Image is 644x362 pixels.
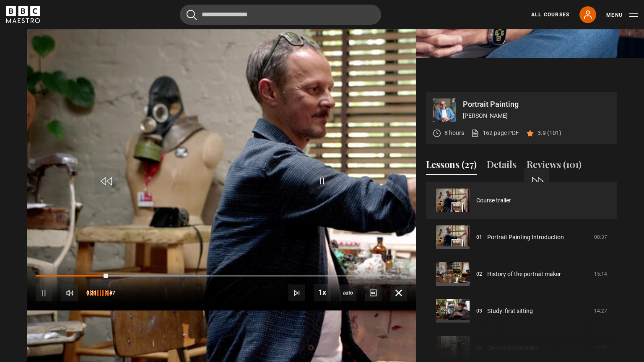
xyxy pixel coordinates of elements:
button: Pause [36,284,52,301]
span: 0:20 [86,285,96,300]
video-js: Video Player [27,92,416,310]
a: Study: first sitting [487,307,533,315]
div: Current quality: 1080p [340,284,356,301]
span: auto [340,284,356,301]
button: Reviews (101) [527,158,582,175]
button: Submit the search query [187,10,197,20]
p: 3.9 (101) [538,129,561,137]
span: 1:47 [105,285,115,300]
p: Portrait Painting [463,101,610,108]
button: Mute [61,284,78,301]
a: Portrait Painting Introduction [487,233,564,242]
p: 8 hours [444,129,464,137]
div: Progress Bar [36,275,407,277]
a: All Courses [531,11,569,18]
button: Playback Rate [314,284,331,301]
button: Captions [365,284,382,301]
button: Details [487,158,517,175]
button: Next Lesson [288,284,305,301]
p: [PERSON_NAME] [463,111,610,120]
div: Volume Level [86,290,111,296]
button: Toggle navigation [606,11,638,19]
svg: BBC Maestro [6,6,40,23]
a: 162 page PDF [471,129,519,137]
button: Lessons (27) [426,158,477,175]
a: Course trailer [476,196,511,205]
input: Search [180,5,381,25]
button: Fullscreen [390,284,407,301]
a: History of the portrait maker [487,270,561,279]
